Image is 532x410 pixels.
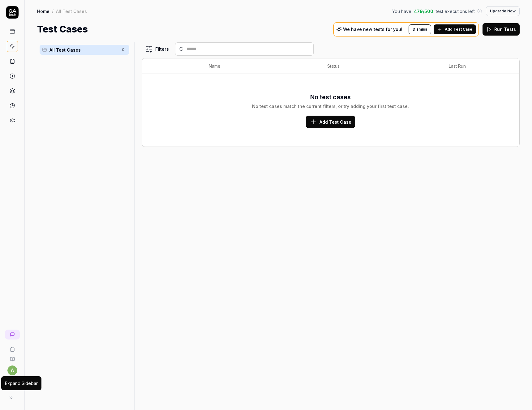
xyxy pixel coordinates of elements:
a: New conversation [5,330,20,340]
a: Home [37,8,49,14]
button: Run Tests [483,23,520,36]
button: a [7,365,17,375]
div: No test cases match the current filters, or try adding your first test case. [252,103,409,109]
span: You have [392,8,411,15]
button: Add Test Case [306,116,355,128]
th: Last Run [443,58,507,74]
div: / [52,8,54,14]
p: We have new tests for you! [343,27,402,32]
h3: No test cases [310,92,351,102]
span: test executions left [436,8,475,15]
a: Book a call with us [2,342,22,352]
a: Documentation [2,352,22,362]
span: Add Test Case [445,27,472,32]
button: Dismiss [409,24,431,34]
span: 0 [119,46,127,53]
div: All Test Cases [56,8,87,14]
span: All Test Cases [49,47,118,53]
button: Filters [142,43,173,55]
span: Add Test Case [320,119,351,125]
button: Add Test Case [434,24,476,34]
span: 479 / 500 [414,8,433,15]
button: Upgrade Now [486,6,520,16]
th: Status [321,58,443,74]
button: A [2,375,22,391]
h1: Test Cases [37,22,88,36]
th: Name [203,58,321,74]
div: Expand Sidebar [5,380,38,387]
